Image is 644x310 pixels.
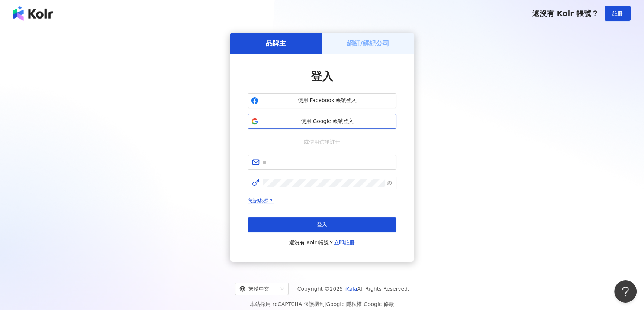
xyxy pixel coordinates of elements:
button: 註冊 [605,6,631,21]
span: 註冊 [612,10,623,16]
button: 使用 Facebook 帳號登入 [248,93,396,108]
h5: 品牌主 [266,39,286,48]
img: logo [13,6,53,21]
span: 使用 Google 帳號登入 [261,118,393,125]
span: | [362,301,364,307]
iframe: Help Scout Beacon - Open [614,280,637,303]
div: 繁體中文 [239,283,277,295]
a: 忘記密碼？ [248,198,274,204]
span: 登入 [311,70,333,83]
button: 使用 Google 帳號登入 [248,114,396,129]
span: | [325,301,326,307]
a: Google 條款 [364,301,394,307]
span: eye-invisible [387,180,392,186]
a: 立即註冊 [334,239,355,245]
span: 登入 [317,222,327,228]
span: 還沒有 Kolr 帳號？ [289,238,355,247]
a: Google 隱私權 [326,301,362,307]
span: 本站採用 reCAPTCHA 保護機制 [250,300,394,309]
span: 還沒有 Kolr 帳號？ [532,9,599,18]
a: iKala [345,286,357,292]
button: 登入 [248,217,396,232]
span: 或使用信箱註冊 [299,138,345,146]
span: Copyright © 2025 All Rights Reserved. [297,284,409,293]
span: 使用 Facebook 帳號登入 [261,97,393,104]
h5: 網紅/經紀公司 [347,39,390,48]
